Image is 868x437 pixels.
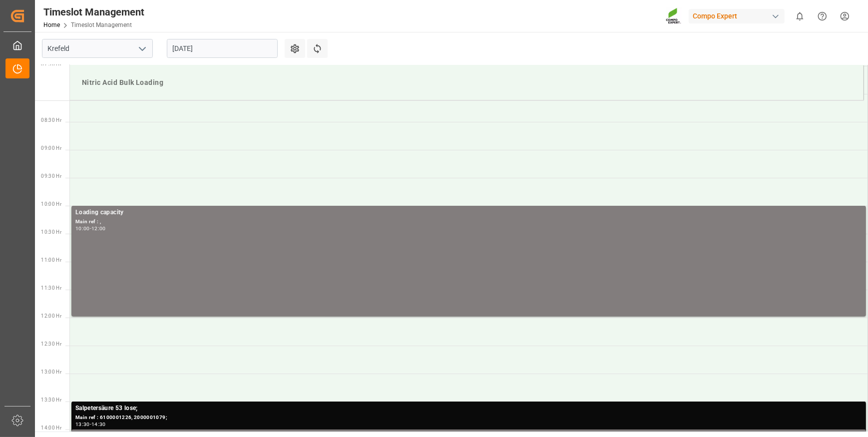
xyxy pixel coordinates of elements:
div: Compo Expert [689,9,785,23]
div: Timeslot Management [43,4,144,19]
span: 12:30 Hr [41,341,61,347]
span: 12:00 Hr [41,313,61,319]
button: open menu [134,41,149,56]
a: Home [43,21,60,28]
input: DD.MM.YYYY [167,39,278,58]
button: show 0 new notifications [789,5,811,27]
div: Main ref : , [75,218,862,226]
img: Screenshot%202023-09-29%20at%2010.02.21.png_1712312052.png [666,7,682,25]
div: 10:00 [75,226,90,231]
span: 10:30 Hr [41,229,61,235]
button: Compo Expert [689,6,789,25]
span: 10:00 Hr [41,201,61,207]
div: Main ref : 6100001226, 2000001079; [75,414,862,422]
span: 13:30 Hr [41,397,61,403]
div: - [90,422,91,427]
span: 13:00 Hr [41,369,61,375]
span: 14:00 Hr [41,425,61,431]
span: 08:30 Hr [41,117,61,123]
span: 11:00 Hr [41,257,61,263]
div: Nitric Acid Bulk Loading [78,73,856,92]
div: Loading capacity [75,208,862,218]
span: 11:30 Hr [41,285,61,291]
span: 09:30 Hr [41,173,61,179]
button: Help Center [811,5,834,27]
div: Salpetersäure 53 lose; [75,404,862,414]
span: 09:00 Hr [41,145,61,151]
div: 13:30 [75,422,90,427]
input: Type to search/select [42,39,153,58]
div: 12:00 [91,226,106,231]
div: 14:30 [91,422,106,427]
div: - [90,226,91,231]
